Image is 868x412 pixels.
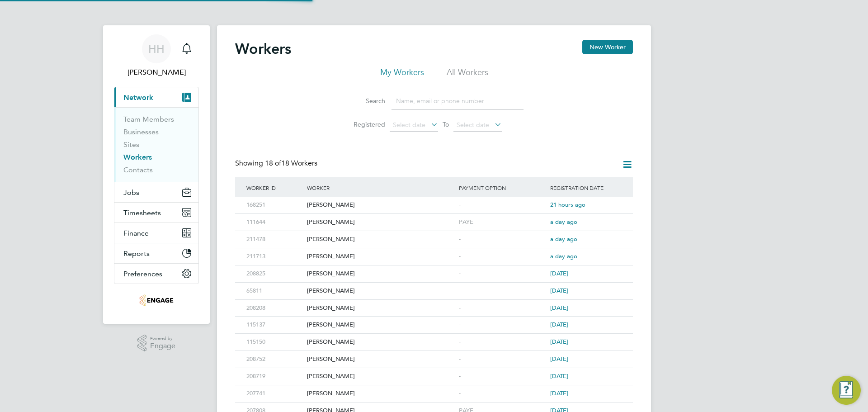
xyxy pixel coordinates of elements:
[457,368,548,385] div: -
[305,300,457,317] div: [PERSON_NAME]
[244,368,624,375] a: 208719[PERSON_NAME]-[DATE]
[114,107,198,182] div: Network
[344,97,385,105] label: Search
[550,287,568,294] span: [DATE]
[123,270,162,278] span: Preferences
[235,40,291,58] h2: Workers
[244,385,305,402] div: 207741
[550,304,568,312] span: [DATE]
[244,368,305,385] div: 208719
[550,252,577,260] span: a day ago
[114,182,198,202] button: Jobs
[148,43,165,55] span: HH
[380,67,424,83] li: My Workers
[123,188,139,197] span: Jobs
[244,282,624,290] a: 65811[PERSON_NAME]-[DATE]
[457,121,489,129] span: Select date
[244,402,624,410] a: 207808[PERSON_NAME]PAYE[DATE]
[440,118,452,130] span: To
[457,248,548,265] div: -
[114,293,199,308] a: Go to home page
[244,350,624,358] a: 208752[PERSON_NAME]-[DATE]
[305,385,457,402] div: [PERSON_NAME]
[550,389,568,397] span: [DATE]
[244,213,624,221] a: 111644[PERSON_NAME]PAYEa day ago
[244,196,624,204] a: 168251[PERSON_NAME]-21 hours ago
[457,231,548,248] div: -
[305,283,457,299] div: [PERSON_NAME]
[244,231,624,238] a: 211478[PERSON_NAME]-a day ago
[114,264,198,284] button: Preferences
[457,317,548,333] div: -
[123,128,159,136] a: Businesses
[244,299,624,307] a: 208208[PERSON_NAME]-[DATE]
[123,208,161,217] span: Timesheets
[114,243,198,263] button: Reports
[393,121,425,129] span: Select date
[305,368,457,385] div: [PERSON_NAME]
[305,351,457,368] div: [PERSON_NAME]
[457,283,548,299] div: -
[550,235,577,243] span: a day ago
[550,218,577,226] span: a day ago
[457,351,548,368] div: -
[150,342,175,350] span: Engage
[114,223,198,243] button: Finance
[123,115,174,123] a: Team Members
[137,335,176,352] a: Powered byEngage
[139,293,174,308] img: optima-uk-logo-retina.png
[123,166,153,174] a: Contacts
[244,316,624,324] a: 115137[PERSON_NAME]-[DATE]
[344,120,385,128] label: Registered
[457,385,548,402] div: -
[832,376,861,405] button: Engage Resource Center
[123,153,152,161] a: Workers
[244,248,305,265] div: 211713
[244,214,305,231] div: 111644
[457,334,548,350] div: -
[114,203,198,223] button: Timesheets
[305,197,457,213] div: [PERSON_NAME]
[548,177,624,198] div: Registration Date
[457,214,548,231] div: PAYE
[244,231,305,248] div: 211478
[123,140,139,149] a: Sites
[447,67,488,83] li: All Workers
[457,265,548,282] div: -
[550,270,568,277] span: [DATE]
[244,177,305,198] div: Worker ID
[457,300,548,317] div: -
[244,283,305,299] div: 65811
[305,214,457,231] div: [PERSON_NAME]
[305,231,457,248] div: [PERSON_NAME]
[244,333,624,341] a: 115150[PERSON_NAME]-[DATE]
[123,93,153,102] span: Network
[550,201,585,208] span: 21 hours ago
[244,300,305,317] div: 208208
[582,40,633,54] button: New Worker
[150,335,175,342] span: Powered by
[114,34,199,78] a: HH[PERSON_NAME]
[123,249,150,258] span: Reports
[244,334,305,350] div: 115150
[123,229,149,237] span: Finance
[305,248,457,265] div: [PERSON_NAME]
[305,317,457,333] div: [PERSON_NAME]
[103,25,210,324] nav: Main navigation
[305,334,457,350] div: [PERSON_NAME]
[235,159,319,168] div: Showing
[550,355,568,363] span: [DATE]
[114,67,199,78] span: Hannah Humphreys
[244,265,305,282] div: 208825
[305,265,457,282] div: [PERSON_NAME]
[392,92,524,110] input: Name, email or phone number
[457,177,548,198] div: Payment Option
[244,351,305,368] div: 208752
[265,159,281,168] span: 18 of
[265,159,317,168] span: 18 Workers
[244,385,624,393] a: 207741[PERSON_NAME]-[DATE]
[550,372,568,380] span: [DATE]
[244,197,305,213] div: 168251
[244,317,305,333] div: 115137
[114,87,198,107] button: Network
